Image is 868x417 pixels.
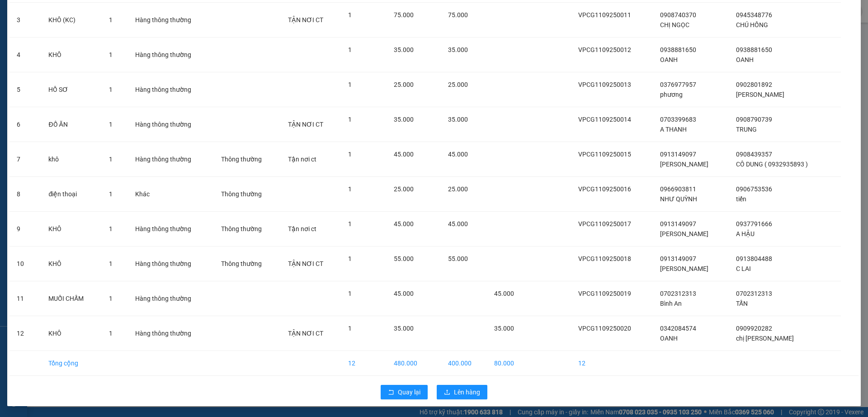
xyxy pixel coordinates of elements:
[9,107,41,142] td: 6
[109,295,113,302] span: 1
[494,325,514,332] span: 35.000
[736,91,784,98] span: [PERSON_NAME]
[448,151,468,158] span: 45.000
[660,325,696,332] span: 0342084574
[736,46,772,53] span: 0938881650
[348,116,352,123] span: 1
[9,212,41,246] td: 9
[288,225,316,232] span: Tận nơi ct
[9,38,41,72] td: 4
[660,81,696,88] span: 0376977957
[41,107,102,142] td: ĐỒ ĂN
[578,11,631,19] span: VPCG1109250011
[487,351,528,376] td: 80.000
[128,316,213,351] td: Hàng thông thường
[128,72,213,107] td: Hàng thông thường
[736,21,768,28] span: CHÚ HỒNG
[41,72,102,107] td: HỒ SƠ
[41,316,102,351] td: KHÔ
[348,81,352,88] span: 1
[494,290,514,297] span: 45.000
[9,246,41,281] td: 10
[736,300,748,307] span: TẤN
[41,142,102,177] td: khô
[578,116,631,123] span: VPCG1109250014
[660,300,682,307] span: Bình An
[394,185,414,193] span: 25.000
[578,46,631,53] span: VPCG1109250012
[41,212,102,246] td: KHÔ
[9,316,41,351] td: 12
[660,161,708,168] span: [PERSON_NAME]
[736,126,757,133] span: TRUNG
[109,225,113,232] span: 1
[341,351,387,376] td: 12
[448,255,468,262] span: 55.000
[660,265,708,272] span: [PERSON_NAME]
[660,255,696,262] span: 0913149097
[660,11,696,19] span: 0908740370
[660,21,689,28] span: CHỊ NGỌC
[348,290,352,297] span: 1
[348,11,352,19] span: 1
[660,230,708,237] span: [PERSON_NAME]
[660,116,696,123] span: 0703399683
[214,212,281,246] td: Thông thường
[214,246,281,281] td: Thông thường
[578,81,631,88] span: VPCG1109250013
[288,156,316,163] span: Tận nơi ct
[109,121,113,128] span: 1
[736,151,772,158] span: 0908439357
[660,290,696,297] span: 0702312313
[736,255,772,262] span: 0913804488
[660,56,678,63] span: OANH
[288,330,323,337] span: TẬN NƠI CT
[578,185,631,193] span: VPCG1109250016
[660,335,678,342] span: OANH
[9,281,41,316] td: 11
[288,121,323,128] span: TẬN NƠI CT
[394,255,414,262] span: 55.000
[348,325,352,332] span: 1
[348,220,352,227] span: 1
[736,11,772,19] span: 0945348776
[660,195,697,203] span: NHƯ QUỲNH
[736,325,772,332] span: 0909920282
[348,185,352,193] span: 1
[736,220,772,227] span: 0937791666
[578,325,631,332] span: VPCG1109250020
[578,220,631,227] span: VPCG1109250017
[41,177,102,212] td: điện thoại
[441,351,487,376] td: 400.000
[394,151,414,158] span: 45.000
[398,387,420,397] span: Quay lại
[660,46,696,53] span: 0938881650
[41,351,102,376] td: Tổng cộng
[128,281,213,316] td: Hàng thông thường
[128,3,213,38] td: Hàng thông thường
[9,177,41,212] td: 8
[736,195,746,203] span: tiến
[128,107,213,142] td: Hàng thông thường
[660,220,696,227] span: 0913149097
[448,11,468,19] span: 75.000
[660,185,696,193] span: 0966903811
[388,389,394,396] span: rollback
[214,177,281,212] td: Thông thường
[571,351,653,376] td: 12
[128,212,213,246] td: Hàng thông thường
[660,126,687,133] span: A THANH
[394,325,414,332] span: 35.000
[128,177,213,212] td: Khác
[736,265,751,272] span: C LAI
[444,389,450,396] span: upload
[214,142,281,177] td: Thông thường
[736,56,754,63] span: OANH
[109,86,113,93] span: 1
[448,46,468,53] span: 35.000
[128,246,213,281] td: Hàng thông thường
[41,38,102,72] td: KHÔ
[348,46,352,53] span: 1
[288,16,323,24] span: TẬN NƠI CT
[448,220,468,227] span: 45.000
